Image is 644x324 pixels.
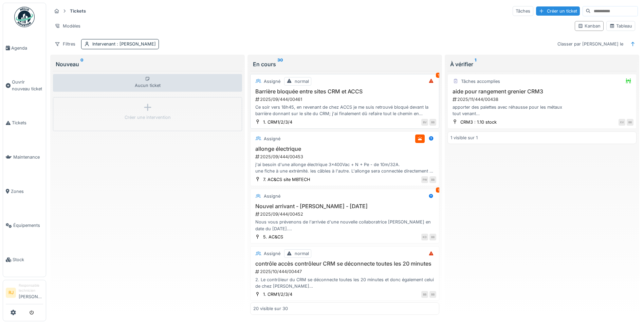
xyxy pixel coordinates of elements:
[3,65,46,106] a: Ouvrir nouveau ticket
[264,193,280,199] div: Assigné
[12,79,43,92] span: Ouvrir nouveau ticket
[3,31,46,65] a: Agenda
[3,209,46,243] a: Équipements
[627,119,633,126] div: BB
[263,234,283,240] div: 5. AC&CS
[253,60,437,68] div: En cours
[52,21,84,31] div: Modèles
[450,60,634,68] div: À vérifier
[263,291,292,298] div: 1. CRM1/2/3/4
[3,140,46,174] a: Maintenance
[11,188,43,195] span: Zones
[6,283,43,304] a: RJ Responsable technicien[PERSON_NAME]
[13,222,43,229] span: Équipements
[255,96,436,103] div: 2025/09/444/00461
[253,305,288,312] div: 20 visible sur 30
[421,234,428,240] div: KD
[450,104,633,117] div: apporter des palettes avec réhausse pour les métaux tout venant papiers Les vider au fur et à mer...
[11,45,43,51] span: Agenda
[263,176,310,183] div: 7. AC&CS site MBTECH
[253,161,436,174] div: j'ai besoin d'une allonge électrique 3x400Vac + N + Pe - de 10m/32A. une fiche à une extrémité. l...
[609,23,632,29] div: Tableau
[421,176,428,183] div: PW
[263,119,292,125] div: 1. CRM1/2/3/4
[450,134,478,141] div: 1 visible sur 1
[429,176,436,183] div: BB
[578,23,601,29] div: Kanban
[255,211,436,217] div: 2025/09/444/00452
[3,242,46,277] a: Stock
[253,276,436,289] div: 2. Le contrôleur du CRM se déconnecte toutes les 20 minutes et donc également celui de chez [PERS...
[536,6,580,16] div: Créer un ticket
[295,250,309,257] div: normal
[429,234,436,240] div: BB
[53,74,242,92] div: Aucun ticket
[253,219,436,232] div: Nous vous prévenons de l'arrivée d'une nouvelle collaboratrice [PERSON_NAME] en date du [DATE]. P...
[264,78,280,85] div: Assigné
[452,96,633,103] div: 2025/11/444/00438
[421,291,428,298] div: BB
[115,41,156,47] span: : [PERSON_NAME]
[253,260,436,267] h3: contrôle accès contrôleur CRM se déconnecte toutes les 20 minutes
[436,187,441,193] div: 1
[436,73,441,78] div: 1
[429,291,436,298] div: BB
[513,6,533,16] div: Tâches
[277,60,283,68] sup: 30
[619,119,625,126] div: XV
[253,203,436,210] h3: Nouvel arrivant - [PERSON_NAME] - [DATE]
[12,120,43,126] span: Tickets
[13,154,43,160] span: Maintenance
[80,60,84,68] sup: 0
[255,154,436,160] div: 2025/09/444/00453
[92,41,156,47] div: Intervenant
[19,283,43,303] li: [PERSON_NAME]
[52,39,78,49] div: Filtres
[3,174,46,209] a: Zones
[264,136,280,142] div: Assigné
[429,119,436,126] div: BB
[253,146,436,152] h3: allonge électrique
[450,88,633,95] h3: aide pour rangement grenier CRM3
[253,104,436,117] div: Ce soir vers 18h45, en revenant de chez ACCS je me suis retrouvé bloqué devant la barrière donnan...
[3,106,46,140] a: Tickets
[14,7,35,27] img: Badge_color-CXgf-gQk.svg
[554,39,626,49] div: Classer par [PERSON_NAME] le
[255,268,436,275] div: 2025/10/444/00447
[264,250,280,257] div: Assigné
[67,8,89,14] strong: Tickets
[461,78,500,85] div: Tâches accomplies
[253,88,436,95] h3: Barrière bloquée entre sites CRM et ACCS
[13,256,43,263] span: Stock
[460,119,497,125] div: CRM3 : 1.10 stock
[295,78,309,85] div: normal
[475,60,476,68] sup: 1
[56,60,239,68] div: Nouveau
[421,119,428,126] div: BV
[125,114,171,121] div: Créer une intervention
[6,288,16,298] li: RJ
[19,283,43,293] div: Responsable technicien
